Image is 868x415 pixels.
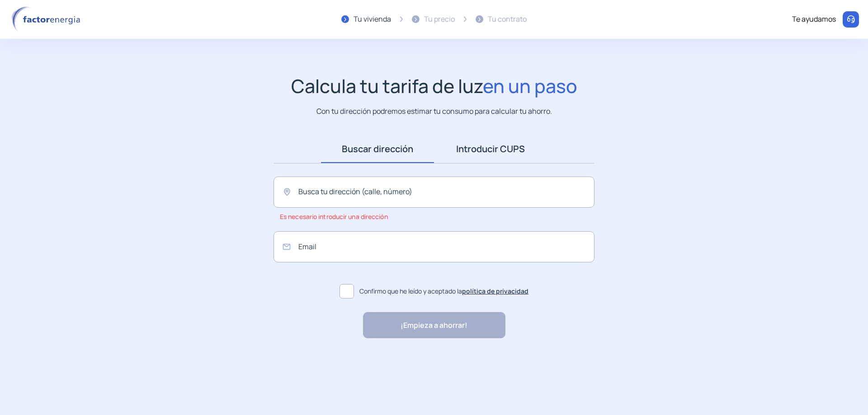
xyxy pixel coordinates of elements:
[462,287,528,295] a: política de privacidad
[354,14,391,25] div: Tu vivienda
[846,15,855,24] img: llamar
[316,106,552,117] p: Con tu dirección podremos estimar tu consumo para calcular tu ahorro.
[488,14,527,25] div: Tu contrato
[792,14,836,25] div: Te ayudamos
[321,135,434,163] a: Buscar dirección
[280,208,388,226] span: Es necesario introducir una dirección
[291,75,577,97] h1: Calcula tu tarifa de luz
[359,286,528,296] span: Confirmo que he leído y aceptado la
[483,73,577,98] span: en un paso
[434,135,547,163] a: Introducir CUPS
[424,14,455,25] div: Tu precio
[9,6,86,33] img: logo factor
